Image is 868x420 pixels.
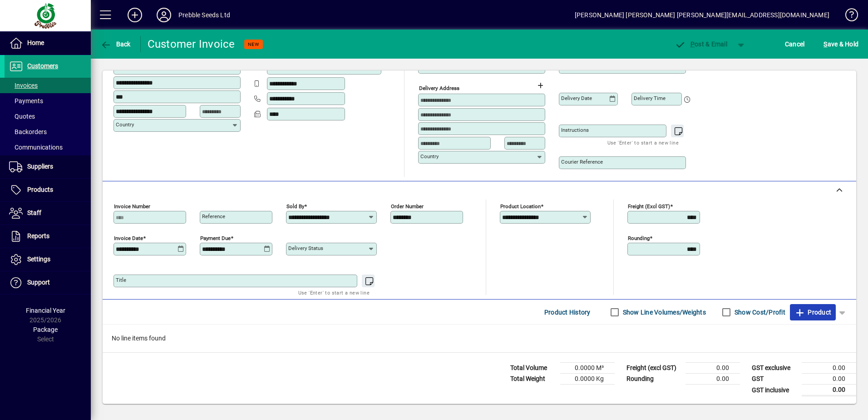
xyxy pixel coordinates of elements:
[802,363,856,374] td: 0.00
[747,385,802,396] td: GST inclusive
[148,37,235,51] div: Customer Invoice
[114,235,143,241] mat-label: Invoice date
[98,36,133,52] button: Back
[248,41,259,47] span: NEW
[783,36,807,52] button: Cancel
[5,140,91,155] a: Communications
[27,163,53,170] span: Suppliers
[560,363,615,374] td: 0.0000 M³
[5,202,91,225] a: Staff
[802,385,856,396] td: 0.00
[149,7,178,23] button: Profile
[790,304,836,320] button: Product
[821,36,861,52] button: Save & Hold
[561,95,592,101] mat-label: Delivery date
[9,97,43,105] span: Payments
[27,62,58,70] span: Customers
[575,8,829,22] div: [PERSON_NAME] [PERSON_NAME] [PERSON_NAME][EMAIL_ADDRESS][DOMAIN_NAME]
[622,374,686,385] td: Rounding
[607,137,679,148] mat-hint: Use 'Enter' to start a new line
[200,235,231,241] mat-label: Payment due
[116,121,134,128] mat-label: Country
[9,128,47,135] span: Backorders
[5,109,91,124] a: Quotes
[622,363,686,374] td: Freight (excl GST)
[5,248,91,271] a: Settings
[785,37,805,51] span: Cancel
[794,305,831,320] span: Product
[26,307,65,314] span: Financial Year
[690,40,695,48] span: P
[286,203,304,210] mat-label: Sold by
[500,203,541,210] mat-label: Product location
[5,124,91,140] a: Backorders
[561,127,589,133] mat-label: Instructions
[420,153,439,160] mat-label: Country
[33,326,58,333] span: Package
[621,308,706,317] label: Show Line Volumes/Weights
[114,203,150,210] mat-label: Invoice number
[5,78,91,93] a: Invoices
[544,305,591,320] span: Product History
[675,40,727,48] span: ost & Email
[288,245,323,251] mat-label: Delivery status
[541,304,594,320] button: Product History
[5,271,91,294] a: Support
[533,78,547,93] button: Choose address
[5,93,91,109] a: Payments
[9,144,63,151] span: Communications
[506,374,560,385] td: Total Weight
[27,186,53,193] span: Products
[733,308,785,317] label: Show Cost/Profit
[747,363,802,374] td: GST exclusive
[202,213,225,220] mat-label: Reference
[103,325,856,352] div: No line items found
[686,363,740,374] td: 0.00
[391,203,424,210] mat-label: Order number
[5,225,91,248] a: Reports
[686,374,740,385] td: 0.00
[9,113,35,120] span: Quotes
[670,36,732,52] button: Post & Email
[560,374,615,385] td: 0.0000 Kg
[802,374,856,385] td: 0.00
[5,155,91,178] a: Suppliers
[506,363,560,374] td: Total Volume
[9,82,38,89] span: Invoices
[178,8,230,22] div: Prebble Seeds Ltd
[27,39,44,46] span: Home
[120,7,149,23] button: Add
[838,2,857,31] a: Knowledge Base
[628,235,650,241] mat-label: Rounding
[27,232,49,240] span: Reports
[27,279,50,286] span: Support
[91,36,141,52] app-page-header-button: Back
[747,374,802,385] td: GST
[628,203,670,210] mat-label: Freight (excl GST)
[27,255,50,263] span: Settings
[116,277,126,283] mat-label: Title
[824,40,827,48] span: S
[100,40,131,48] span: Back
[298,287,370,298] mat-hint: Use 'Enter' to start a new line
[634,95,666,101] mat-label: Delivery time
[27,209,41,216] span: Staff
[824,37,858,51] span: ave & Hold
[5,32,91,55] a: Home
[561,159,603,165] mat-label: Courier Reference
[5,179,91,201] a: Products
